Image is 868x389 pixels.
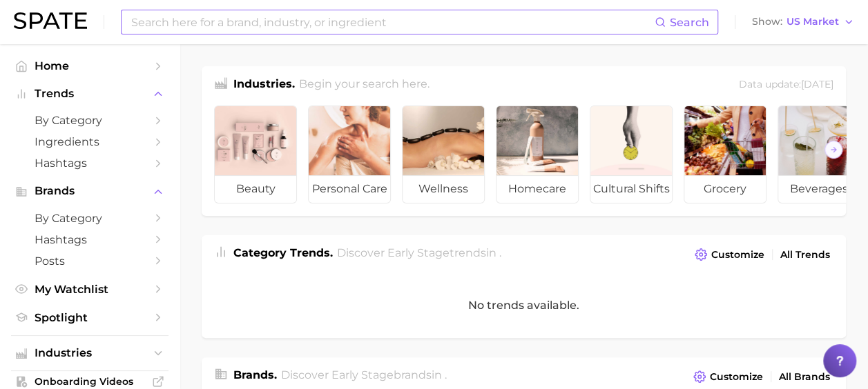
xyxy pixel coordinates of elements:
span: Discover Early Stage trends in . [337,246,501,259]
h1: Industries. [233,76,295,94]
a: Home [11,55,168,77]
button: Customize [691,245,768,264]
span: beauty [215,175,296,203]
span: Onboarding Videos [35,375,145,388]
span: Customize [710,371,763,383]
a: beverages [778,106,860,203]
button: Scroll Right [824,141,842,159]
a: homecare [496,106,579,203]
a: Spotlight [11,307,168,328]
span: by Category [35,114,145,127]
span: My Watchlist [35,283,145,296]
a: grocery [684,106,766,203]
a: personal care [308,106,391,203]
a: Ingredients [11,131,168,152]
span: personal care [309,175,390,203]
span: wellness [403,175,484,203]
img: SPATE [14,12,87,29]
span: All Trends [780,249,830,261]
span: US Market [787,18,839,26]
span: beverages [778,175,860,203]
span: homecare [496,175,578,203]
button: Brands [11,181,168,201]
span: All Brands [779,371,830,383]
a: wellness [402,106,485,203]
span: Customize [711,249,764,261]
span: Hashtags [35,233,145,246]
a: beauty [214,106,297,203]
span: Home [35,59,145,72]
span: Spotlight [35,311,145,324]
span: Ingredients [35,135,145,148]
div: No trends available. [202,272,846,338]
a: All Trends [777,246,833,264]
a: by Category [11,208,168,229]
h2: Begin your search here. [299,76,430,94]
button: ShowUS Market [749,13,858,31]
a: cultural shifts [590,106,673,203]
a: Posts [11,250,168,272]
a: Hashtags [11,229,168,250]
a: All Brands [775,368,833,386]
span: Brands . [233,368,277,381]
button: Trends [11,83,168,104]
span: Hashtags [35,157,145,170]
span: grocery [684,175,766,203]
span: Discover Early Stage brands in . [281,368,447,381]
a: My Watchlist [11,279,168,300]
a: by Category [11,110,168,131]
span: Industries [35,347,145,359]
span: by Category [35,212,145,225]
button: Customize [690,367,766,386]
span: cultural shifts [590,175,672,203]
span: Search [670,16,709,29]
span: Show [752,18,782,26]
a: Hashtags [11,152,168,174]
span: Category Trends . [233,246,333,259]
input: Search here for a brand, industry, or ingredient [130,10,655,34]
span: Posts [35,255,145,268]
span: Trends [35,88,145,100]
span: Brands [35,185,145,197]
div: Data update: [DATE] [739,76,833,94]
button: Industries [11,343,168,363]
